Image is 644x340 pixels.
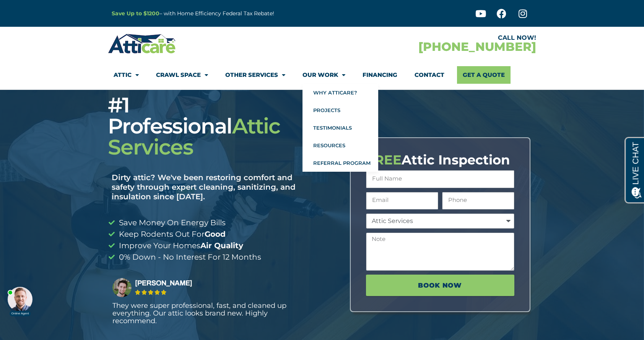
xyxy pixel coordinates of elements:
span: 0% Down - No Interest For 12 Months [117,251,261,263]
a: Referral Program [302,154,378,172]
h1: #1 Professional [108,94,297,158]
a: Get A Quote [457,66,511,84]
a: Save Up to $1200 [112,10,159,17]
b: Good [205,229,226,239]
span: Improve Your Homes [117,240,243,251]
button: BOOK NOW [366,275,514,296]
input: Only numbers and phone characters (#, -, *, etc) are accepted. [442,192,514,210]
nav: Menu [114,66,530,84]
a: Testimonials [302,119,378,137]
a: Contact [415,66,444,84]
div: Attic Inspection [366,153,514,166]
span: Attic Services [108,113,280,160]
a: Crawl Space [156,66,208,84]
span: Save Money On Energy Bills [117,217,226,228]
span: FREE [366,152,402,168]
i:  [135,288,140,296]
i:  [141,288,147,296]
span: BOOK NOW [418,279,462,292]
a: Projects [302,101,378,119]
div: Slides [112,278,292,340]
iframe: Chat Invitation [4,279,42,317]
a: Our Work [302,66,345,84]
ul: Our Work [302,84,378,172]
a: Financing [363,66,397,84]
i:  [148,288,153,296]
span: [PERSON_NAME] [135,278,192,288]
span: Dirty attic? We've been restoring comfort and safety through expert cleaning, sanitizing, and ins... [108,173,297,202]
p: – with Home Efficiency Federal Tax Rebate! [112,9,359,18]
a: Why Atticare? [302,84,378,101]
img: Greg T. [112,278,132,297]
input: Email [366,192,438,210]
a: Resources [302,137,378,154]
b: Air Quality [200,241,243,250]
a: Attic [114,66,139,84]
i:  [161,288,166,296]
span: Keep Rodents Out For [117,228,226,240]
div: They were super professional, fast, and cleaned up everything. Our attic looks brand new. Highly ... [112,302,292,325]
span: Opens a chat window [19,6,62,16]
a: Other Services [225,66,285,84]
i:  [154,288,160,296]
input: Full Name [366,170,514,188]
div: CALL NOW! [322,35,536,41]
